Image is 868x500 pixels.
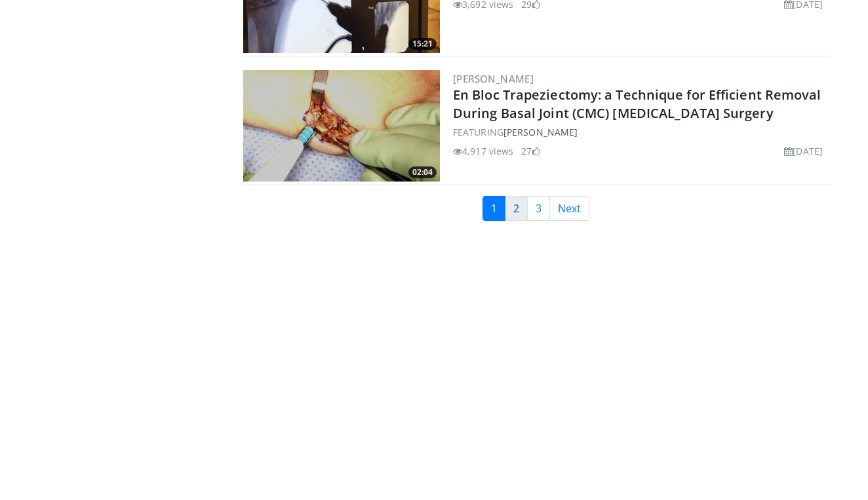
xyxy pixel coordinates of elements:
span: 15:21 [408,38,437,50]
a: En Bloc Trapeziectomy: a Technique for Efficient Removal During Basal Joint (CMC) [MEDICAL_DATA] ... [453,86,821,122]
a: 2 [505,196,528,221]
a: 1 [483,196,505,221]
a: Next [549,196,589,221]
li: [DATE] [784,144,823,158]
span: 02:04 [408,166,437,178]
li: 27 [521,144,540,158]
a: [PERSON_NAME] [453,72,534,85]
nav: Search results pages [241,196,831,221]
li: 4,917 views [453,144,513,158]
a: [PERSON_NAME] [503,126,578,138]
img: adccc3c3-27a2-414b-8990-1ed5991eef91.300x170_q85_crop-smart_upscale.jpg [243,70,440,182]
div: FEATURING [453,125,828,139]
a: 3 [527,196,550,221]
a: 02:04 [243,70,440,182]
